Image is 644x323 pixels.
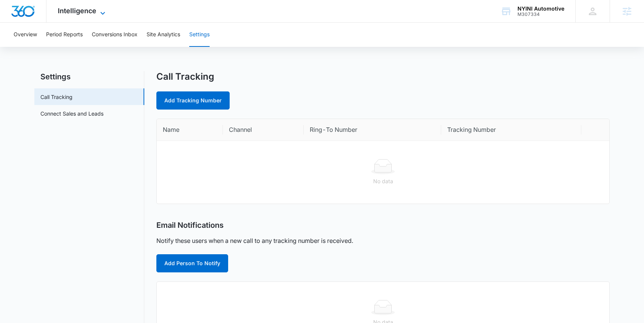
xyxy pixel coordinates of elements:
div: No data [163,177,603,185]
th: Ring-To Number [304,119,441,141]
a: Call Tracking [40,93,73,101]
button: Site Analytics [147,23,180,47]
th: Channel [223,119,304,141]
a: Add Tracking Number [156,91,230,110]
a: Connect Sales and Leads [40,110,103,117]
button: Add Person To Notify [156,254,228,272]
th: Tracking Number [441,119,581,141]
div: account id [517,12,564,17]
th: Name [157,119,223,141]
h2: Email Notifications [156,221,224,230]
button: Settings [189,23,210,47]
button: Period Reports [46,23,83,47]
div: account name [517,6,564,12]
button: Conversions Inbox [92,23,137,47]
p: Notify these users when a new call to any tracking number is received. [156,236,353,245]
h2: Settings [34,71,144,82]
span: Intelligence [58,7,96,15]
h1: Call Tracking [156,71,214,82]
button: Overview [14,23,37,47]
